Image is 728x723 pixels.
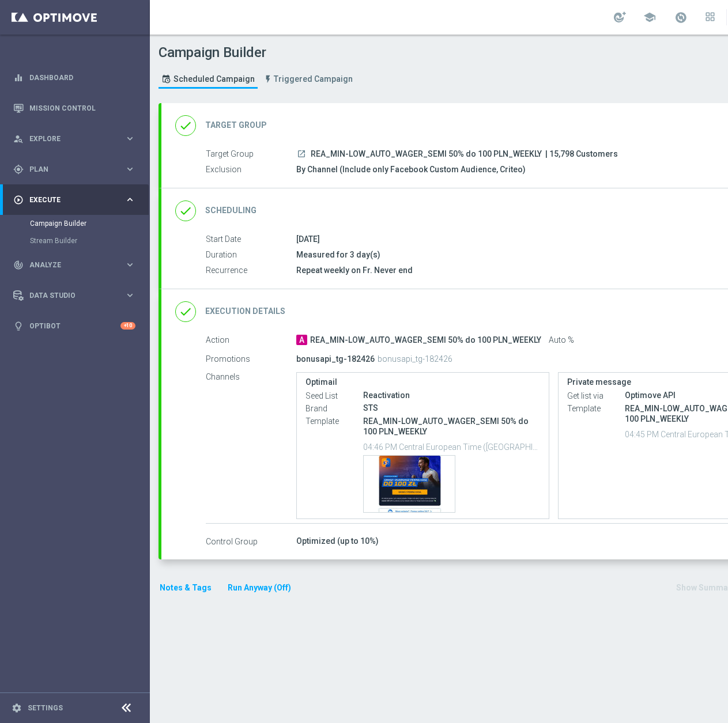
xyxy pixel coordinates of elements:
div: Stream Builder [30,232,149,249]
div: Optibot [13,311,135,341]
i: launch [297,149,306,158]
h2: Execution Details [205,306,285,317]
p: REA_MIN-LOW_AUTO_WAGER_SEMI 50% do 100 PLN_WEEKLY [363,416,540,437]
span: | 15,798 Customers [545,149,618,160]
label: Duration [206,250,296,260]
span: REA_MIN-LOW_AUTO_WAGER_SEMI 50% do 100 PLN_WEEKLY [310,335,541,346]
p: bonusapi_tg-182426 [378,354,452,364]
label: Template [567,403,625,414]
span: Scheduled Campaign [173,74,255,84]
p: bonusapi_tg-182426 [296,354,375,364]
div: Plan [13,164,125,175]
label: Optimail [305,377,540,387]
i: play_circle_outline [13,195,24,205]
i: done [175,301,196,322]
label: Promotions [206,354,296,364]
a: Scheduled Campaign [159,70,258,89]
button: Notes & Tags [159,581,213,595]
label: Get list via [567,391,625,401]
h2: Scheduling [205,205,257,216]
i: keyboard_arrow_right [125,259,135,270]
span: Plan [29,166,125,173]
p: 04:46 PM Central European Time ([GEOGRAPHIC_DATA]) (UTC +02:00) [363,441,540,452]
label: Target Group [206,149,296,160]
i: done [175,115,196,136]
span: Auto % [549,335,574,346]
span: Execute [29,196,125,203]
button: track_changes Analyze keyboard_arrow_right [13,260,136,270]
a: Settings [28,705,63,711]
div: Explore [13,134,125,144]
span: Triggered Campaign [274,74,353,84]
label: Brand [305,403,363,414]
span: REA_MIN-LOW_AUTO_WAGER_SEMI 50% do 100 PLN_WEEKLY [311,149,542,160]
i: person_search [13,134,24,144]
div: Reactivation [363,389,540,401]
i: lightbulb [13,321,24,331]
i: settings [12,703,22,713]
button: Mission Control [13,104,136,113]
label: Start Date [206,234,296,245]
i: done [175,200,196,221]
label: Seed List [305,391,363,401]
label: Action [206,335,296,346]
i: keyboard_arrow_right [125,133,135,144]
button: Run Anyway (Off) [227,581,292,595]
button: gps_fixed Plan keyboard_arrow_right [13,165,136,174]
div: STS [363,402,540,414]
label: Template [305,416,363,426]
label: Control Group [206,536,296,547]
button: person_search Explore keyboard_arrow_right [13,134,136,143]
a: Campaign Builder [30,219,120,228]
div: +10 [120,322,135,330]
button: equalizer Dashboard [13,73,136,82]
i: keyboard_arrow_right [125,194,135,205]
i: keyboard_arrow_right [125,164,135,175]
a: Triggered Campaign [261,70,356,89]
i: equalizer [13,73,24,83]
div: Mission Control [13,93,135,123]
h2: Target Group [205,120,267,131]
button: Data Studio keyboard_arrow_right [13,291,136,300]
div: Execute [13,195,125,205]
div: Data Studio [13,290,125,301]
a: Optibot [29,311,120,341]
div: Dashboard [13,62,135,93]
span: Explore [29,135,125,142]
span: A [296,335,307,345]
button: play_circle_outline Execute keyboard_arrow_right [13,195,136,205]
label: Channels [206,372,296,383]
span: Analyze [29,262,125,268]
i: track_changes [13,260,24,270]
span: Data Studio [29,292,125,299]
a: Dashboard [29,62,135,93]
i: gps_fixed [13,164,24,175]
label: Recurrence [206,266,296,276]
a: Mission Control [29,93,135,123]
h1: Campaign Builder [159,44,359,61]
button: lightbulb Optibot +10 [13,321,136,331]
label: Exclusion [206,165,296,175]
i: keyboard_arrow_right [125,290,135,301]
div: Analyze [13,260,125,270]
span: school [643,11,656,24]
a: Stream Builder [30,236,120,245]
div: Campaign Builder [30,215,149,232]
